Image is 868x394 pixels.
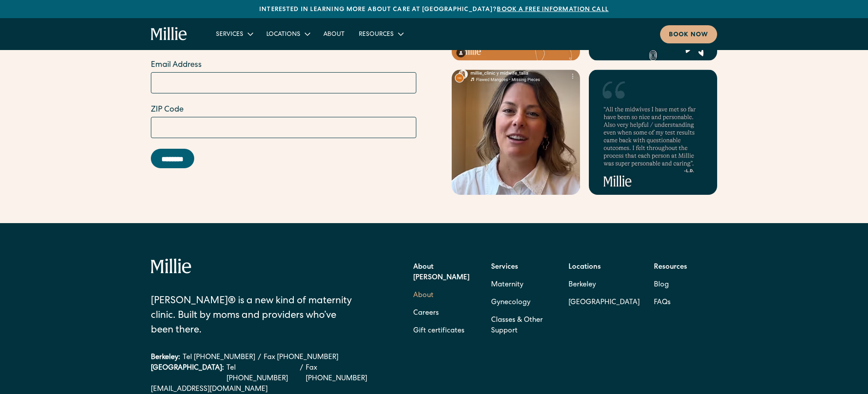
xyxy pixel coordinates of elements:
a: Fax [PHONE_NUMBER] [264,352,338,363]
strong: Services [491,264,518,271]
strong: About [PERSON_NAME] [413,264,469,282]
a: About [413,287,434,305]
div: Resources [359,30,394,39]
strong: Locations [568,264,601,271]
a: Maternity [491,276,523,294]
a: Book a free information call [497,7,608,13]
a: Tel [PHONE_NUMBER] [183,352,255,363]
div: Berkeley: [151,352,180,363]
a: Classes & Other Support [491,312,554,340]
a: Tel [PHONE_NUMBER] [227,363,297,384]
strong: Resources [654,264,687,271]
a: Careers [413,305,439,322]
div: Locations [259,27,316,41]
a: Blog [654,276,669,294]
a: Fax [PHONE_NUMBER] [306,363,379,384]
a: Berkeley [568,276,640,294]
a: FAQs [654,294,671,312]
a: Book now [660,25,717,43]
a: Gift certificates [413,322,465,340]
a: [GEOGRAPHIC_DATA] [568,294,640,312]
div: [GEOGRAPHIC_DATA]: [151,363,224,384]
a: About [316,27,352,41]
div: Locations [266,30,300,39]
div: Services [216,30,243,39]
div: / [300,363,303,384]
label: Email Address [151,59,416,71]
a: home [151,27,188,41]
div: / [258,352,261,363]
div: Book now [669,31,708,40]
div: Resources [352,27,410,41]
label: ZIP Code [151,104,416,116]
a: Gynecology [491,294,530,312]
div: Services [209,27,259,41]
div: [PERSON_NAME]® is a new kind of maternity clinic. Built by moms and providers who’ve been there. [151,294,359,338]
